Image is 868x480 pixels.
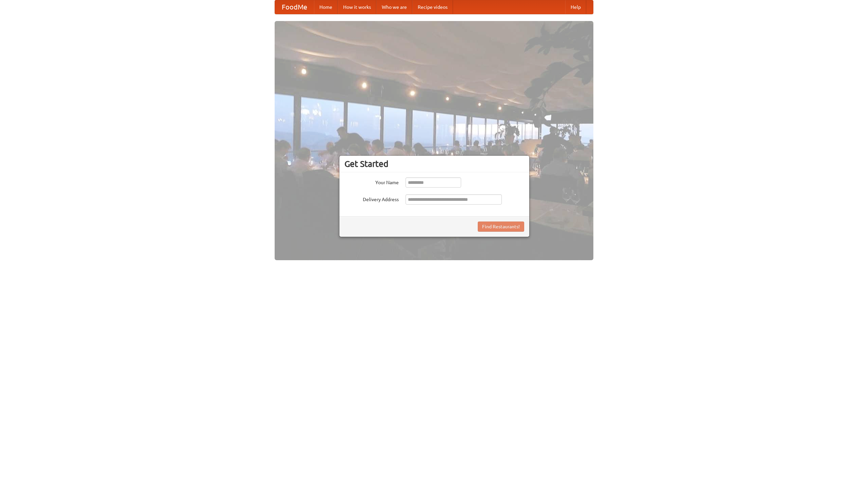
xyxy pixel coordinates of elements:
a: Home [314,0,338,14]
label: Your Name [344,177,399,186]
a: FoodMe [275,0,314,14]
a: Recipe videos [412,0,453,14]
label: Delivery Address [344,194,399,203]
a: How it works [338,0,376,14]
a: Help [565,0,586,14]
button: Find Restaurants! [478,222,524,232]
h3: Get Started [344,159,524,169]
a: Who we are [376,0,412,14]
